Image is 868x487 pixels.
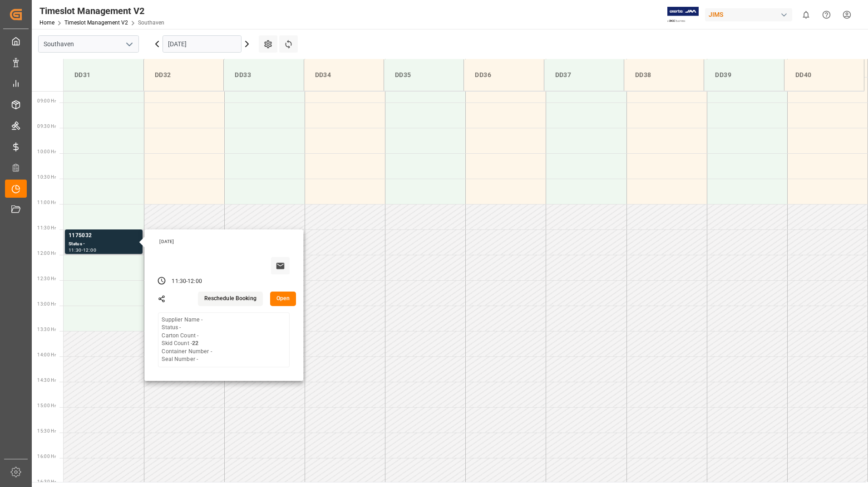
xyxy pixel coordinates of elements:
[151,67,216,83] div: DD32
[39,4,164,18] div: Timeslot Management V2
[122,37,136,51] button: open menu
[37,352,56,357] span: 14:00 Hr
[705,6,796,23] button: JIMS
[705,8,792,21] div: JIMS
[69,231,139,240] div: 1175032
[162,316,212,364] div: Supplier Name - Status - Carton Count - Skid Count - Container Number - Seal Number -
[37,251,56,256] span: 12:00 Hr
[711,67,776,83] div: DD39
[471,67,536,83] div: DD36
[270,292,296,306] button: Open
[156,239,293,245] div: [DATE]
[37,429,56,433] span: 15:30 Hr
[163,35,242,53] input: DD.MM.YYYY
[37,302,56,307] span: 13:00 Hr
[172,278,186,286] div: 11:30
[37,200,56,205] span: 11:00 Hr
[82,248,83,252] div: -
[816,5,837,25] button: Help Center
[37,124,56,129] span: 09:30 Hr
[198,292,263,306] button: Reschedule Booking
[37,276,56,281] span: 12:30 Hr
[231,67,296,83] div: DD33
[71,67,136,83] div: DD31
[391,67,456,83] div: DD35
[552,67,616,83] div: DD37
[37,403,56,408] span: 15:00 Hr
[796,5,816,25] button: show 0 new notifications
[192,340,198,346] b: 22
[187,278,202,286] div: 12:00
[631,67,696,83] div: DD38
[311,67,376,83] div: DD34
[38,35,139,53] input: Type to search/select
[83,248,96,252] div: 12:00
[37,327,56,332] span: 13:30 Hr
[37,378,56,383] span: 14:30 Hr
[37,149,56,154] span: 10:00 Hr
[69,240,139,248] div: Status -
[37,479,56,484] span: 16:30 Hr
[37,225,56,230] span: 11:30 Hr
[64,19,128,26] a: Timeslot Management V2
[69,248,82,252] div: 11:30
[39,19,54,26] a: Home
[37,98,56,103] span: 09:00 Hr
[792,67,857,83] div: DD40
[37,175,56,180] span: 10:30 Hr
[37,454,56,459] span: 16:00 Hr
[186,278,187,286] div: -
[667,7,699,23] img: Exertis%20JAM%20-%20Email%20Logo.jpg_1722504956.jpg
